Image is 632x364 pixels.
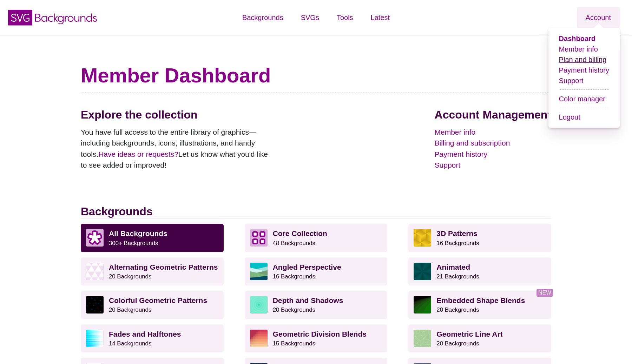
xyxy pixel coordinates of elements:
[436,296,525,304] strong: Embedded Shape Blends
[98,150,178,158] a: Have ideas or requests?
[436,263,470,271] strong: Animated
[559,56,607,63] a: Plan and billing
[436,330,502,338] strong: Geometric Line Art
[559,113,580,121] a: Logout
[559,77,584,85] a: Support
[109,330,181,338] strong: Fades and Halftones
[81,127,274,171] p: You have full access to the entire library of graphics—including backgrounds, icons, illustration...
[109,263,218,271] strong: Alternating Geometric Patterns
[81,257,224,285] a: Alternating Geometric Patterns20 Backgrounds
[109,296,207,304] strong: Colorful Geometric Patterns
[81,324,224,352] a: Fades and Halftones14 Backgrounds
[273,340,315,347] small: 15 Backgrounds
[86,330,104,347] img: blue lights stretching horizontally over white
[273,240,315,247] small: 48 Backgrounds
[559,66,609,74] a: Payment history
[435,160,551,171] a: Support
[250,330,268,347] img: red-to-yellow gradient large pixel grid
[414,263,431,280] img: green rave light effect animated background
[273,263,341,271] strong: Angled Perspective
[436,340,479,347] small: 20 Backgrounds
[435,127,551,138] a: Member info
[414,296,431,314] img: green to black rings rippling away from corner
[245,291,388,319] a: Depth and Shadows20 Backgrounds
[273,229,327,237] strong: Core Collection
[81,205,551,218] h2: Backgrounds
[408,291,551,319] a: Embedded Shape Blends20 Backgrounds
[436,273,479,280] small: 21 Backgrounds
[559,35,595,42] a: Dashboard
[292,7,328,28] a: SVGs
[435,108,551,121] h2: Account Management
[273,330,367,338] strong: Geometric Division Blends
[273,296,343,304] strong: Depth and Shadows
[250,263,268,280] img: abstract landscape with sky mountains and water
[109,340,151,347] small: 14 Backgrounds
[109,240,158,247] small: 300+ Backgrounds
[435,149,551,160] a: Payment history
[408,224,551,252] a: 3D Patterns16 Backgrounds
[81,291,224,319] a: Colorful Geometric Patterns20 Backgrounds
[414,229,431,247] img: fancy golden cube pattern
[559,95,605,103] a: Color manager
[414,330,431,347] img: geometric web of connecting lines
[86,263,104,280] img: light purple and white alternating triangle pattern
[328,7,362,28] a: Tools
[273,306,315,313] small: 20 Backgrounds
[577,7,620,28] a: Account
[109,306,151,313] small: 20 Backgrounds
[273,273,315,280] small: 16 Backgrounds
[109,229,167,237] strong: All Backgrounds
[245,224,388,252] a: Core Collection 48 Backgrounds
[436,306,479,313] small: 20 Backgrounds
[86,296,104,314] img: a rainbow pattern of outlined geometric shapes
[109,273,151,280] small: 20 Backgrounds
[81,63,551,88] h1: Member Dashboard
[408,324,551,352] a: Geometric Line Art20 Backgrounds
[436,229,478,237] strong: 3D Patterns
[435,137,551,149] a: Billing and subscription
[245,324,388,352] a: Geometric Division Blends15 Backgrounds
[233,7,292,28] a: Backgrounds
[245,257,388,285] a: Angled Perspective16 Backgrounds
[81,108,274,121] h2: Explore the collection
[408,257,551,285] a: Animated21 Backgrounds
[250,296,268,314] img: green layered rings within rings
[436,240,479,247] small: 16 Backgrounds
[559,45,598,53] a: Member info
[81,224,224,252] a: All Backgrounds 300+ Backgrounds
[362,7,399,28] a: Latest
